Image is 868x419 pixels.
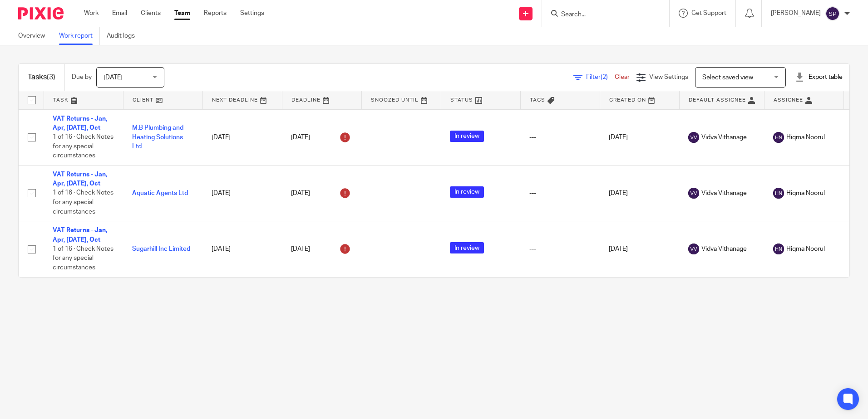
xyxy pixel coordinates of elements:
[53,171,107,187] a: VAT Returns - Jan, Apr, [DATE], Oct
[688,188,699,199] img: svg%3E
[560,11,642,19] input: Search
[72,73,92,82] p: Due by
[47,73,55,81] span: (3)
[450,242,484,253] span: In review
[59,27,100,45] a: Work report
[773,244,784,254] img: svg%3E
[773,188,784,199] img: svg%3E
[529,244,591,253] div: ---
[141,9,161,18] a: Clients
[701,133,747,142] span: Vidva Vithanage
[786,133,825,142] span: Hiqma Noorul
[84,9,99,18] a: Work
[291,130,352,145] div: [DATE]
[586,74,615,80] span: Filter
[773,132,784,143] img: svg%3E
[786,244,825,253] span: Hiqma Noorul
[202,109,282,165] td: [DATE]
[202,221,282,277] td: [DATE]
[702,74,753,81] span: Select saved view
[771,9,821,18] p: [PERSON_NAME]
[786,189,825,198] span: Hiqma Noorul
[600,109,679,165] td: [DATE]
[529,189,591,198] div: ---
[204,9,227,18] a: Reports
[450,186,484,198] span: In review
[240,9,264,18] a: Settings
[600,221,679,277] td: [DATE]
[291,242,352,256] div: [DATE]
[291,186,352,200] div: [DATE]
[53,246,113,271] span: 1 of 16 · Check Notes for any special circumstances
[530,97,545,102] span: Tags
[53,227,107,243] a: VAT Returns - Jan, Apr, [DATE], Oct
[28,73,55,82] h1: Tasks
[601,74,608,80] span: (2)
[825,6,840,21] img: svg%3E
[529,133,591,142] div: ---
[600,165,679,221] td: [DATE]
[688,244,699,254] img: svg%3E
[691,10,726,16] span: Get Support
[107,27,142,45] a: Audit logs
[174,9,190,18] a: Team
[18,7,64,19] img: Pixie
[701,189,747,198] span: Vidva Vithanage
[688,132,699,143] img: svg%3E
[450,131,484,142] span: In review
[615,74,630,80] a: Clear
[649,74,688,80] span: View Settings
[701,244,747,253] span: Vidva Vithanage
[53,190,113,215] span: 1 of 16 · Check Notes for any special circumstances
[202,165,282,221] td: [DATE]
[132,190,188,196] a: Aquatic Agents Ltd
[53,134,113,159] span: 1 of 16 · Check Notes for any special circumstances
[18,27,52,45] a: Overview
[132,125,183,150] a: M.B Plumbing and Heating Solutions Ltd
[104,74,123,81] span: [DATE]
[132,246,190,252] a: Sugarhill Inc Limited
[53,116,107,131] a: VAT Returns - Jan, Apr, [DATE], Oct
[795,73,843,82] div: Export table
[112,9,127,18] a: Email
